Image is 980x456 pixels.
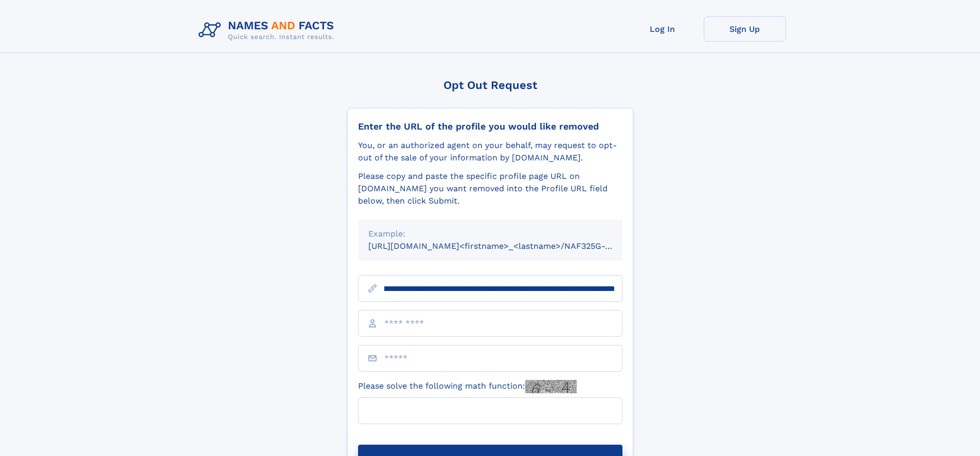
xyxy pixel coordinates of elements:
[621,16,704,42] a: Log In
[194,16,343,44] img: Logo Names and Facts
[368,241,642,251] small: [URL][DOMAIN_NAME]<firstname>_<lastname>/NAF325G-xxxxxxxx
[704,16,786,42] a: Sign Up
[358,139,622,164] div: You, or an authorized agent on your behalf, may request to opt-out of the sale of your informatio...
[358,121,622,132] div: Enter the URL of the profile you would like removed
[358,380,577,393] label: Please solve the following math function:
[358,170,622,207] div: Please copy and paste the specific profile page URL on [DOMAIN_NAME] you want removed into the Pr...
[368,228,612,240] div: Example:
[347,79,633,92] div: Opt Out Request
